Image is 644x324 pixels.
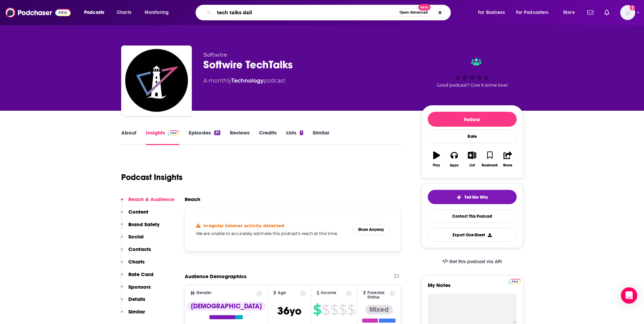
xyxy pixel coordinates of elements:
p: Similar [128,308,145,315]
p: Content [128,209,148,215]
button: open menu [473,7,513,18]
a: Get this podcast via API [437,253,508,270]
input: Search podcasts, credits, & more... [214,7,397,18]
button: Similar [121,308,145,321]
button: List [463,147,481,172]
a: Episodes81 [189,129,220,145]
span: 36 yo [277,304,301,318]
button: Show Anyway [352,224,390,235]
button: Play [428,147,445,172]
a: Contact This Podcast [428,210,517,223]
a: Credits [259,129,277,145]
img: User Profile [620,5,635,20]
div: [DEMOGRAPHIC_DATA] [187,302,266,311]
span: $ [322,304,330,315]
button: Share [499,147,516,172]
div: Apps [450,163,459,167]
button: Reach & Audience [121,196,174,209]
div: Search podcasts, credits, & more... [202,5,457,20]
span: Income [321,291,336,295]
h4: Irregular listener activity detected [203,223,284,228]
p: Social [128,233,144,240]
img: Softwire TechTalks [123,47,190,115]
span: $ [330,304,338,315]
button: Rate Card [121,271,153,284]
a: Similar [313,129,329,145]
a: Reviews [230,129,250,145]
span: For Business [478,8,505,17]
p: Sponsors [128,284,151,290]
p: Details [128,296,145,302]
a: Show notifications dropdown [585,7,596,18]
span: New [418,4,430,11]
span: Age [278,291,286,295]
div: Share [503,163,512,167]
p: Reach & Audience [128,196,174,202]
h2: Reach [185,196,200,202]
button: Contacts [121,246,151,258]
button: Content [121,209,148,221]
a: InsightsPodchaser Pro [146,129,180,145]
p: Charts [128,258,145,265]
span: Softwire [203,52,227,58]
span: Tell Me Why [464,195,488,200]
span: $ [313,304,321,315]
span: For Podcasters [516,8,549,17]
span: Parental Status [367,291,389,300]
button: Show profile menu [620,5,635,20]
a: Show notifications dropdown [602,7,612,18]
button: open menu [512,7,558,18]
p: Contacts [128,246,151,252]
button: Sponsors [121,284,151,296]
button: open menu [558,7,583,18]
button: open menu [79,7,113,18]
button: Export One-Sheet [428,228,517,241]
button: Follow [428,112,517,127]
button: Apps [445,147,463,172]
a: About [121,129,136,145]
div: 1 [300,130,303,135]
span: Good podcast? Give it some love! [437,83,508,88]
div: Good podcast? Give it some love! [421,52,523,94]
div: Mixed [365,305,393,314]
span: Logged in as cfurneaux [620,5,635,20]
button: open menu [140,7,178,18]
a: Lists1 [286,129,303,145]
div: Rate [428,129,517,143]
button: Charts [121,258,145,271]
span: $ [339,304,347,315]
span: Open Advanced [400,11,428,14]
div: List [470,163,475,167]
h5: We are unable to accurately estimate this podcast's reach at this time. [196,231,347,236]
span: More [563,8,575,17]
p: Brand Safety [128,221,160,228]
p: Rate Card [128,271,153,277]
h1: Podcast Insights [121,172,183,182]
a: Pro website [509,278,521,284]
span: Get this podcast via API [449,259,502,265]
img: Podchaser Pro [509,279,521,284]
span: $ [347,304,355,315]
h2: Audience Demographics [185,273,246,280]
a: Technology [231,77,263,84]
span: Charts [117,8,131,17]
img: tell me why sparkle [456,195,462,200]
label: My Notes [428,282,517,294]
img: Podchaser - Follow, Share and Rate Podcasts [5,6,71,19]
div: Play [433,163,440,167]
a: Charts [112,7,135,18]
span: Monitoring [145,8,169,17]
button: Open AdvancedNew [397,8,431,17]
img: Podchaser Pro [168,130,180,136]
span: Gender [196,291,211,295]
button: Brand Safety [121,221,160,234]
div: Open Intercom Messenger [621,287,637,304]
span: Podcasts [84,8,104,17]
div: A monthly podcast [203,77,285,85]
button: tell me why sparkleTell Me Why [428,190,517,204]
button: Details [121,296,145,308]
div: Bookmark [482,163,498,167]
div: 81 [214,130,220,135]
